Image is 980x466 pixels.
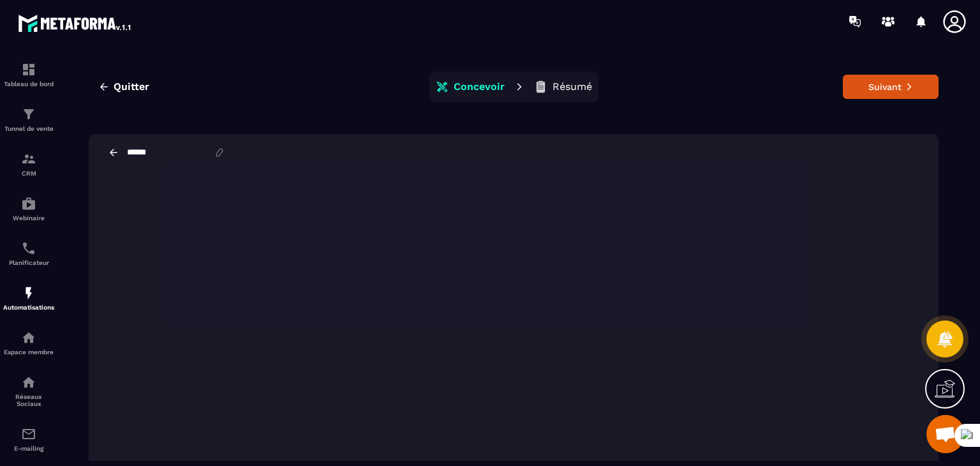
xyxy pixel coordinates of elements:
[3,142,54,186] a: formationformationCRM
[21,62,36,77] img: formation
[530,74,596,100] button: Résumé
[3,52,54,97] a: formationformationTableau de bord
[21,330,36,345] img: automations
[21,196,36,211] img: automations
[3,276,54,320] a: automationsautomationsAutomatisations
[3,417,54,462] a: emailemailE-mailing
[3,214,54,222] p: Webinaire
[21,151,36,167] img: formation
[3,170,54,177] p: CRM
[21,426,36,442] img: email
[926,415,965,453] a: Ouvrir le chat
[18,11,133,34] img: logo
[3,186,54,231] a: automationsautomationsWebinaire
[3,80,54,87] p: Tableau de bord
[843,75,939,99] button: Suivant
[3,349,54,356] p: Espace membre
[3,445,54,452] p: E-mailing
[3,259,54,266] p: Planificateur
[21,375,36,390] img: social-network
[3,320,54,365] a: automationsautomationsEspace membre
[454,80,505,93] p: Concevoir
[21,107,36,122] img: formation
[3,231,54,276] a: schedulerschedulerPlanificateur
[89,75,159,98] button: Quitter
[3,365,54,417] a: social-networksocial-networkRéseaux Sociaux
[432,74,509,100] button: Concevoir
[553,80,592,93] p: Résumé
[3,393,54,407] p: Réseaux Sociaux
[3,304,54,311] p: Automatisations
[21,241,36,256] img: scheduler
[114,80,149,93] span: Quitter
[21,285,36,301] img: automations
[3,97,54,142] a: formationformationTunnel de vente
[3,125,54,132] p: Tunnel de vente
